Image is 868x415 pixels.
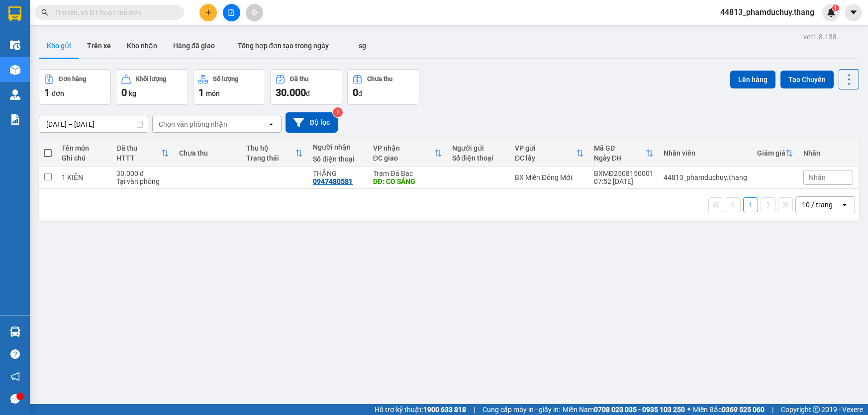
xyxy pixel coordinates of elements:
[827,8,836,17] img: icon-new-feature
[62,173,106,181] div: 1 KIỆN
[845,4,862,21] button: caret-down
[228,9,235,16] span: file-add
[10,327,20,337] img: warehouse-icon
[722,406,765,414] strong: 0369 525 060
[251,9,258,16] span: aim
[423,406,466,414] strong: 1900 633 818
[813,406,820,413] span: copyright
[757,149,785,157] div: Giảm giá
[111,140,174,166] th: Toggle SortBy
[10,394,20,404] span: message
[772,404,773,415] span: |
[313,143,363,151] div: Người nhận
[373,177,442,185] div: DĐ: CO SÁNG
[10,65,20,75] img: warehouse-icon
[313,169,363,177] div: THẮNG
[589,140,659,166] th: Toggle SortBy
[10,89,20,100] img: warehouse-icon
[373,154,434,162] div: ĐC giao
[510,140,589,166] th: Toggle SortBy
[62,154,106,162] div: Ghi chú
[452,144,505,152] div: Người gửi
[136,76,166,83] div: Khối lượng
[10,372,20,381] span: notification
[367,76,392,83] div: Chưa thu
[368,140,447,166] th: Toggle SortBy
[246,154,295,162] div: Trạng thái
[267,120,275,128] svg: open
[359,42,366,50] span: sg
[515,173,584,181] div: BX Miền Đông Mới
[313,177,353,185] div: 0947480581
[306,89,310,97] span: đ
[10,349,20,359] span: question-circle
[832,4,839,11] sup: 1
[116,154,161,162] div: HTTT
[8,6,21,21] img: logo-vxr
[594,169,654,177] div: BXMĐ2508150001
[213,76,238,83] div: Số lượng
[121,86,127,98] span: 0
[353,86,358,98] span: 0
[594,406,685,414] strong: 0708 023 035 - 0935 103 250
[803,31,837,42] div: ver 1.8.138
[241,140,308,166] th: Toggle SortBy
[116,144,161,152] div: Đã thu
[780,71,834,88] button: Tạo Chuyến
[41,9,48,16] span: search
[59,76,86,83] div: Đơn hàng
[39,69,111,105] button: Đơn hàng1đơn
[193,69,265,105] button: Số lượng1món
[834,4,837,11] span: 1
[347,69,419,105] button: Chưa thu0đ
[206,89,220,97] span: món
[809,173,826,181] span: Nhãn
[594,154,646,162] div: Ngày ĐH
[39,116,148,132] input: Select a date range.
[802,200,833,210] div: 10 / trang
[276,86,306,98] span: 30.000
[62,144,106,152] div: Tên món
[358,89,362,97] span: đ
[373,144,434,152] div: VP nhận
[199,4,217,21] button: plus
[803,149,853,157] div: Nhãn
[286,112,338,133] button: Bộ lọc
[594,177,654,185] div: 07:52 [DATE]
[290,76,308,83] div: Đã thu
[333,107,343,117] sup: 2
[752,140,798,166] th: Toggle SortBy
[373,169,442,177] div: Trạm Đá Bạc
[238,42,329,50] span: Tổng hợp đơn tạo trong ngày
[664,173,747,181] div: 44813_phamduchuy.thang
[594,144,646,152] div: Mã GD
[116,69,188,105] button: Khối lượng0kg
[39,34,79,58] button: Kho gửi
[198,86,204,98] span: 1
[693,404,765,415] span: Miền Bắc
[165,34,223,58] button: Hàng đã giao
[10,40,20,50] img: warehouse-icon
[375,404,466,415] span: Hỗ trợ kỹ thuật:
[515,154,576,162] div: ĐC lấy
[687,408,690,412] span: ⚪️
[515,144,576,152] div: VP gửi
[313,155,363,163] div: Số điện thoại
[79,34,119,58] button: Trên xe
[482,404,560,415] span: Cung cấp máy in - giấy in:
[841,201,849,209] svg: open
[179,149,236,157] div: Chưa thu
[246,4,263,21] button: aim
[246,144,295,152] div: Thu hộ
[712,6,822,18] span: 44813_phamduchuy.thang
[116,169,169,177] div: 30.000 đ
[270,69,342,105] button: Đã thu30.000đ
[223,4,240,21] button: file-add
[849,8,858,17] span: caret-down
[474,404,475,415] span: |
[55,7,172,18] input: Tìm tên, số ĐT hoặc mã đơn
[10,114,20,125] img: solution-icon
[129,89,136,97] span: kg
[159,119,227,129] div: Chọn văn phòng nhận
[119,34,165,58] button: Kho nhận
